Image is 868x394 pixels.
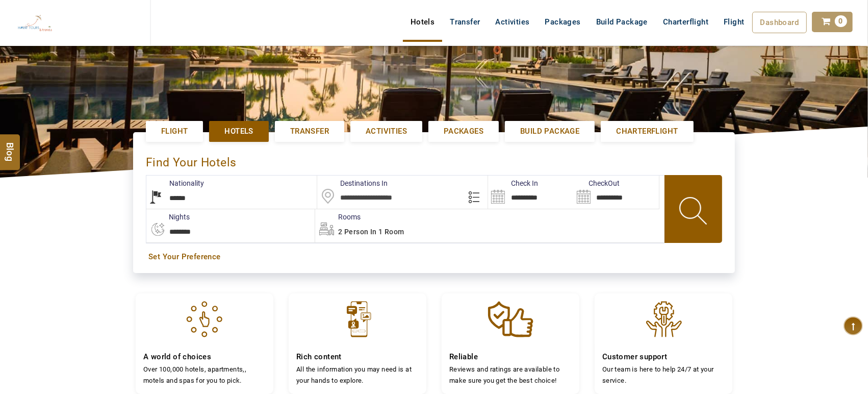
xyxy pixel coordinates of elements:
[655,12,716,32] a: Charterflight
[290,126,329,137] span: Transfer
[602,364,725,386] p: Our team is here to help 24/7 at your service.
[275,121,344,142] a: Transfer
[574,178,620,188] label: CheckOut
[366,126,407,137] span: Activities
[296,352,419,362] h4: Rich content
[143,352,266,362] h4: A world of choices
[538,12,589,32] a: Packages
[224,126,253,137] span: Hotels
[146,145,722,175] div: Find Your Hotels
[835,15,847,27] span: 0
[488,178,538,188] label: Check In
[296,364,419,386] p: All the information you may need is at your hands to explore.
[442,12,488,32] a: Transfer
[146,121,203,142] a: Flight
[616,126,678,137] span: Charterflight
[716,12,752,22] a: Flight
[505,121,595,142] a: Build Package
[724,17,744,27] span: Flight
[146,178,204,188] label: Nationality
[146,212,190,222] label: nights
[602,352,725,362] h4: Customer support
[760,18,799,27] span: Dashboard
[161,126,188,137] span: Flight
[601,121,693,142] a: Charterflight
[449,352,572,362] h4: Reliable
[403,12,442,32] a: Hotels
[143,364,266,386] p: Over 100,000 hotels, apartments,, motels and spas for you to pick.
[812,12,853,32] a: 0
[209,121,268,142] a: Hotels
[574,176,659,209] input: Search
[444,126,483,137] span: Packages
[148,252,720,262] a: Set Your Preference
[350,121,422,142] a: Activities
[488,176,573,209] input: Search
[449,364,572,386] p: Reviews and ratings are available to make sure you get the best choice!
[488,12,538,32] a: Activities
[589,12,655,32] a: Build Package
[4,142,17,151] span: Blog
[338,228,404,236] span: 2 Person in 1 Room
[317,178,388,188] label: Destinations In
[428,121,499,142] a: Packages
[315,212,361,222] label: Rooms
[520,126,579,137] span: Build Package
[8,4,62,43] img: The Royal Line Holidays
[663,17,708,27] span: Charterflight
